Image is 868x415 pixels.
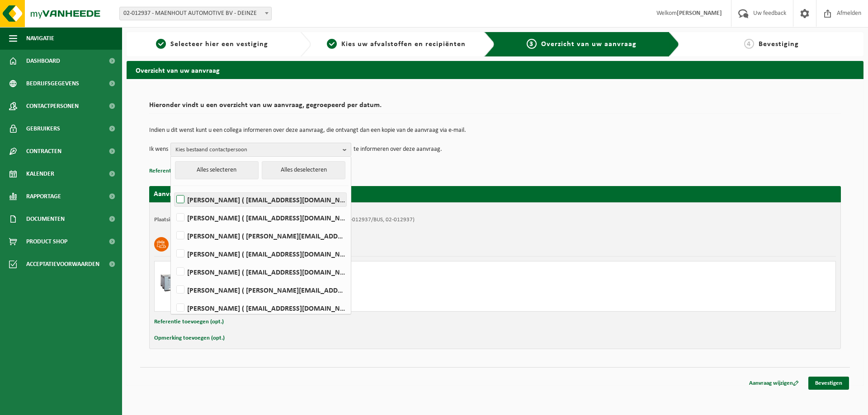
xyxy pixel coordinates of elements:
span: 1 [156,39,166,49]
button: Kies bestaand contactpersoon [170,143,351,156]
span: Navigatie [26,27,54,50]
p: Ik wens [149,143,168,156]
p: te informeren over deze aanvraag. [354,143,442,156]
div: Aantal ophalen : 1 [195,292,531,299]
span: 2 [327,39,337,49]
span: Kies bestaand contactpersoon [175,143,339,157]
label: [PERSON_NAME] ( [PERSON_NAME][EMAIL_ADDRESS][DOMAIN_NAME] ) [175,283,346,297]
button: Alles deselecteren [262,161,345,179]
button: Opmerking toevoegen (opt.) [154,332,225,344]
span: 3 [527,39,537,49]
span: Rapportage [26,185,61,208]
img: PB-LB-0680-HPE-GY-01.png [159,266,186,293]
p: Indien u dit wenst kunt u een collega informeren over deze aanvraag, die ontvangt dan een kopie v... [149,127,841,134]
span: Kalender [26,163,54,185]
button: Alles selecteren [175,161,259,179]
span: Dashboard [26,50,60,72]
span: Bedrijfsgegevens [26,72,79,95]
span: Selecteer hier een vestiging [170,41,268,48]
label: [PERSON_NAME] ( [PERSON_NAME][EMAIL_ADDRESS][DOMAIN_NAME] ) [175,229,346,242]
span: Product Shop [26,230,67,253]
span: 02-012937 - MAENHOUT AUTOMOTIVE BV - DEINZE [120,7,271,20]
span: 4 [744,39,754,49]
label: [PERSON_NAME] ( [EMAIL_ADDRESS][DOMAIN_NAME] ) [175,247,346,261]
label: [PERSON_NAME] ( [EMAIL_ADDRESS][DOMAIN_NAME] ) [175,193,346,206]
span: Contactpersonen [26,95,79,117]
strong: Plaatsingsadres: [154,217,193,223]
button: Referentie toevoegen (opt.) [149,165,219,177]
span: Kies uw afvalstoffen en recipiënten [341,41,466,48]
label: [PERSON_NAME] ( [EMAIL_ADDRESS][DOMAIN_NAME] ) [175,211,346,224]
span: Gebruikers [26,117,60,140]
div: Aantal leveren: 1 [195,299,531,307]
a: 1Selecteer hier een vestiging [131,39,293,50]
h2: Hieronder vindt u een overzicht van uw aanvraag, gegroepeerd per datum. [149,102,841,114]
span: Overzicht van uw aanvraag [541,41,637,48]
strong: [PERSON_NAME] [677,10,722,17]
span: Bevestiging [759,41,799,48]
span: Documenten [26,208,65,230]
strong: Aanvraag voor [DATE] [154,191,222,198]
a: 2Kies uw afvalstoffen en recipiënten [316,39,477,50]
div: Ophalen en plaatsen lege [195,280,531,288]
span: Acceptatievoorwaarden [26,253,99,275]
h2: Overzicht van uw aanvraag [127,61,863,79]
button: Referentie toevoegen (opt.) [154,316,224,328]
label: [PERSON_NAME] ( [EMAIL_ADDRESS][DOMAIN_NAME] ) [175,265,346,279]
span: 02-012937 - MAENHOUT AUTOMOTIVE BV - DEINZE [119,7,272,20]
span: Contracten [26,140,61,163]
a: Aanvraag wijzigen [742,377,806,390]
a: Bevestigen [808,377,849,390]
label: [PERSON_NAME] ( [EMAIL_ADDRESS][DOMAIN_NAME] ) [175,301,346,315]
